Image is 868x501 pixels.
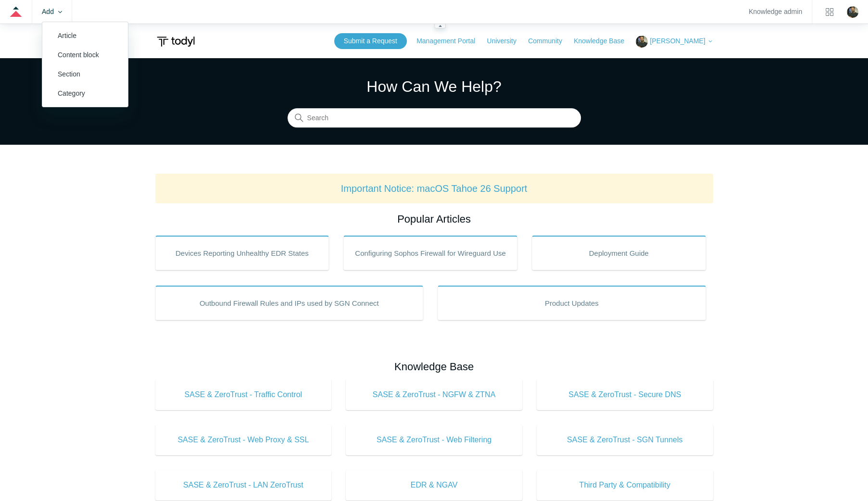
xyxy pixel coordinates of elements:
[847,6,858,18] zd-hc-trigger: Click your profile icon to open the profile menu
[551,389,699,401] span: SASE & ZeroTrust - Secure DNS
[42,9,62,14] zd-hc-trigger: Add
[537,425,713,455] a: SASE & ZeroTrust - SGN Tunnels
[847,6,858,18] img: user avatar
[170,479,317,491] span: SASE & ZeroTrust - LAN ZeroTrust
[42,26,128,45] a: Article
[551,434,699,446] span: SASE & ZeroTrust - SGN Tunnels
[537,379,713,410] a: SASE & ZeroTrust - Secure DNS
[650,37,705,45] span: [PERSON_NAME]
[170,434,317,446] span: SASE & ZeroTrust - Web Proxy & SSL
[574,36,634,46] a: Knowledge Base
[42,84,128,103] a: Category
[438,286,706,320] a: Product Updates
[42,45,128,64] a: Content block
[416,36,485,46] a: Management Portal
[537,470,713,501] a: Third Party & Compatibility
[155,211,713,227] h2: Popular Articles
[532,236,706,270] a: Deployment Guide
[341,183,528,194] a: Important Notice: macOS Tahoe 26 Support
[528,36,572,46] a: Community
[155,236,329,270] a: Devices Reporting Unhealthy EDR States
[334,33,407,49] a: Submit a Request
[360,479,508,491] span: EDR & NGAV
[155,359,713,375] h2: Knowledge Base
[636,36,713,48] button: [PERSON_NAME]
[346,425,522,455] a: SASE & ZeroTrust - Web Filtering
[170,389,317,401] span: SASE & ZeroTrust - Traffic Control
[343,236,517,270] a: Configuring Sophos Firewall for Wireguard Use
[288,109,581,128] input: Search
[42,64,128,84] a: Section
[155,470,332,501] a: SASE & ZeroTrust - LAN ZeroTrust
[346,470,522,501] a: EDR & NGAV
[155,33,196,50] img: Todyl Support Center Help Center home page
[749,9,802,14] a: Knowledge admin
[155,379,332,410] a: SASE & ZeroTrust - Traffic Control
[155,286,424,320] a: Outbound Firewall Rules and IPs used by SGN Connect
[360,434,508,446] span: SASE & ZeroTrust - Web Filtering
[360,389,508,401] span: SASE & ZeroTrust - NGFW & ZTNA
[155,425,332,455] a: SASE & ZeroTrust - Web Proxy & SSL
[288,75,581,98] h1: How Can We Help?
[551,479,699,491] span: Third Party & Compatibility
[487,36,526,46] a: University
[434,24,446,28] zd-hc-resizer: Guide navigation
[346,379,522,410] a: SASE & ZeroTrust - NGFW & ZTNA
